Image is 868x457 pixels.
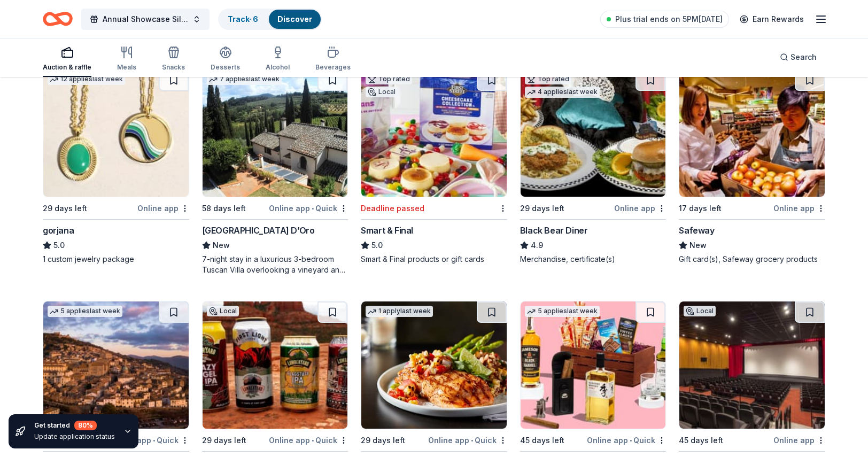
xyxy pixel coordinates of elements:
[266,42,290,77] button: Alcohol
[315,42,351,77] button: Beverages
[312,204,314,213] span: •
[213,239,230,252] span: New
[679,254,825,265] div: Gift card(s), Safeway grocery products
[733,10,810,29] a: Earn Rewards
[269,202,348,215] div: Online app Quick
[74,421,97,430] div: 80 %
[211,42,240,77] button: Desserts
[520,202,564,215] div: 29 days left
[43,254,189,265] div: 1 custom jewelry package
[630,436,632,445] span: •
[520,434,564,447] div: 45 days left
[361,224,413,237] div: Smart & Final
[43,202,87,215] div: 29 days left
[525,87,600,98] div: 4 applies last week
[521,301,666,429] img: Image for The BroBasket
[162,63,185,72] div: Snacks
[428,433,507,447] div: Online app Quick
[679,69,825,197] img: Image for Safeway
[361,254,507,265] div: Smart & Final products or gift cards
[520,224,588,237] div: Black Bear Diner
[361,434,405,447] div: 29 days left
[525,74,571,84] div: Top rated
[531,239,543,252] span: 4.9
[162,42,185,77] button: Snacks
[361,202,424,215] div: Deadline passed
[773,202,825,215] div: Online app
[520,254,666,265] div: Merchandise, certificate(s)
[587,433,666,447] div: Online app Quick
[366,306,433,317] div: 1 apply last week
[34,421,115,430] div: Get started
[43,63,91,72] div: Auction & raffle
[48,74,125,85] div: 12 applies last week
[366,87,398,97] div: Local
[679,224,714,237] div: Safeway
[218,9,322,30] button: Track· 6Discover
[266,63,290,72] div: Alcohol
[43,224,74,237] div: gorjana
[361,69,507,265] a: Image for Smart & FinalTop ratedLocalDeadline passedSmart & Final5.0Smart & Final products or gif...
[203,69,348,197] img: Image for Villa Sogni D’Oro
[53,239,65,252] span: 5.0
[211,63,240,72] div: Desserts
[520,69,666,265] a: Image for Black Bear DinerTop rated4 applieslast week29 days leftOnline appBlack Bear Diner4.9Mer...
[614,202,666,215] div: Online app
[103,13,188,26] span: Annual Showcase Silent Auction
[771,47,825,68] button: Search
[228,14,258,24] a: Track· 6
[207,306,239,316] div: Local
[684,306,716,316] div: Local
[600,11,729,28] a: Plus trial ends on 5PM[DATE]
[679,434,723,447] div: 45 days left
[361,69,507,197] img: Image for Smart & Final
[81,9,210,30] button: Annual Showcase Silent Auction
[689,239,707,252] span: New
[471,436,473,445] span: •
[43,301,189,429] img: Image for Hill Town Tours
[679,301,825,429] img: Image for The Loft Cinema
[48,306,122,317] div: 5 applies last week
[203,301,348,429] img: Image for Lumberyard Brewing Co.
[202,434,246,447] div: 29 days left
[521,69,666,197] img: Image for Black Bear Diner
[366,74,412,84] div: Top rated
[269,433,348,447] div: Online app Quick
[43,6,73,32] a: Home
[43,69,189,265] a: Image for gorjana12 applieslast week29 days leftOnline appgorjana5.01 custom jewelry package
[277,14,312,24] a: Discover
[679,202,722,215] div: 17 days left
[773,433,825,447] div: Online app
[117,42,136,77] button: Meals
[315,63,351,72] div: Beverages
[207,74,282,85] div: 7 applies last week
[43,42,91,77] button: Auction & raffle
[371,239,383,252] span: 5.0
[202,202,246,215] div: 58 days left
[137,202,189,215] div: Online app
[202,69,348,275] a: Image for Villa Sogni D’Oro7 applieslast week58 days leftOnline app•Quick[GEOGRAPHIC_DATA] D’OroN...
[312,436,314,445] span: •
[615,13,723,26] span: Plus trial ends on 5PM[DATE]
[202,224,315,237] div: [GEOGRAPHIC_DATA] D’Oro
[361,301,507,429] img: Image for Firebirds Wood Fired Grill
[34,432,115,441] div: Update application status
[525,306,600,317] div: 5 applies last week
[790,51,817,64] span: Search
[43,69,189,197] img: Image for gorjana
[117,63,136,72] div: Meals
[202,254,348,275] div: 7-night stay in a luxurious 3-bedroom Tuscan Villa overlooking a vineyard and the ancient walled ...
[679,69,825,265] a: Image for Safeway17 days leftOnline appSafewayNewGift card(s), Safeway grocery products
